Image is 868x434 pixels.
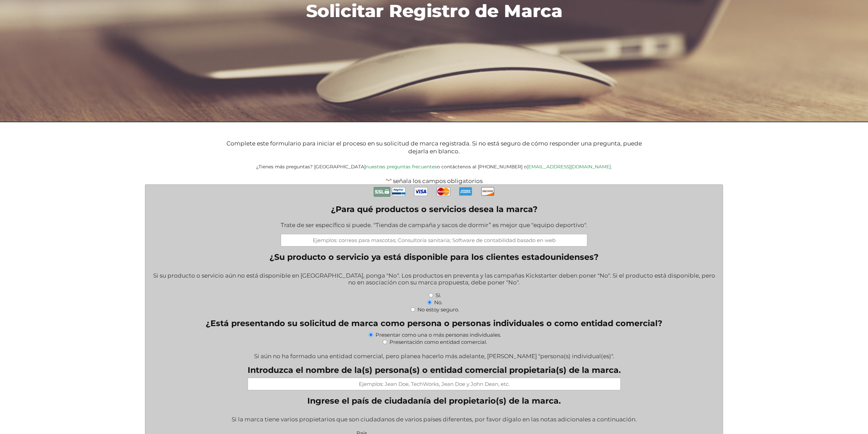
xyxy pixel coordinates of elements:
[248,378,621,390] input: Ejemplos: Jean Doe, TechWorks, Jean Doe y John Dean, etc.
[150,268,718,291] div: Si su producto o servicio aún no está disponible en [GEOGRAPHIC_DATA], ponga "No". Los productos ...
[281,204,587,214] label: ¿Para qué productos o servicios desea la marca?
[376,332,501,338] label: Presentar como una o más personas individuales.
[248,365,621,375] label: Introduzca el nombre de la(s) persona(s) o entidad comercial propietaria(s) de la marca.
[459,185,472,198] img: AmEx
[434,299,442,306] label: No.
[150,348,718,360] div: Si aún no ha formado una entidad comercial, pero planea hacerlo más adelante, [PERSON_NAME] "pers...
[417,306,459,313] label: No estoy seguro.
[150,411,718,428] div: Si la marca tiene varios propietarios que son ciudadanos de varios países diferentes, por favor d...
[414,185,428,198] img: Visa
[206,318,662,328] legend: ¿Está presentando su solicitud de marca como persona o personas individuales o como entidad comer...
[256,164,612,169] small: ¿Tienes más preguntas? [GEOGRAPHIC_DATA] o contáctenos al [PHONE_NUMBER] o .
[113,178,755,184] p: " " señala los campos obligatorios
[527,164,611,169] a: [EMAIL_ADDRESS][DOMAIN_NAME]
[389,339,487,345] label: Presentación como entidad comercial.
[281,217,587,234] div: Trate de ser específico si puede. "Tiendas de campaña y sacos de dormir” es mejor que "equipo dep...
[481,185,495,198] img: Descubra
[392,185,406,198] img: PayPal
[436,292,441,298] label: Sí.
[373,185,391,199] img: Pago seguro con SSL
[437,185,450,198] img: MasterCard
[307,396,561,406] legend: Ingrese el país de ciudadanía del propietario(s) de la marca.
[269,252,599,262] legend: ¿Su producto o servicio ya está disponible para los clientes estadounidenses?
[281,234,587,247] input: Ejemplos: correas para mascotas; Consultoría sanitaria; Software de contabilidad basado en web
[366,164,437,169] a: nuestras preguntas frecuentes
[226,140,643,156] p: Complete este formulario para iniciar el proceso en su solicitud de marca registrada. Si no está ...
